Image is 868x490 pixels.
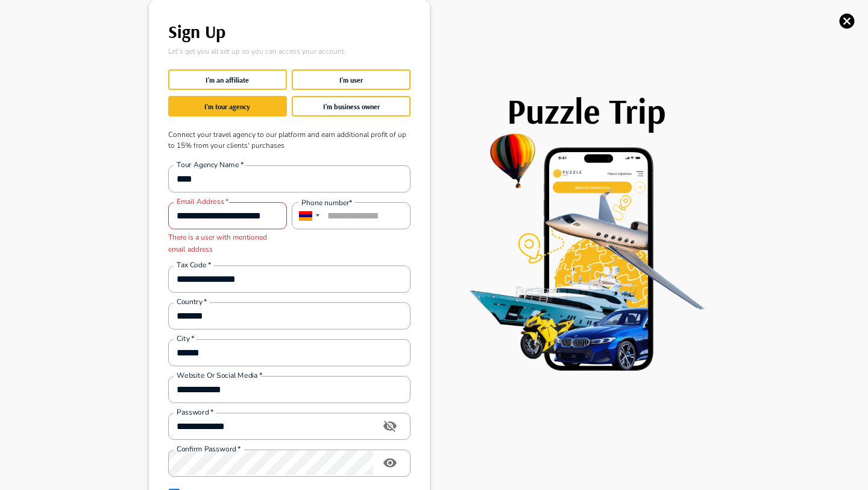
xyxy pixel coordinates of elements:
[168,46,410,57] p: Let’s get you all set up so you can access your account.
[292,202,323,229] div: Armenia: + 374
[298,198,355,208] div: Phone number*
[177,444,241,454] label: Confirm Password
[378,414,402,438] button: toggle password visibility
[168,69,287,90] button: I'm an affiliate
[168,119,410,161] p: Connect your travel agency to our platform and earn additional profit of up to 15% from your clie...
[177,371,262,381] label: Website or social media
[177,160,244,170] label: Tour Agency Name
[454,91,719,132] h1: Puzzle Trip
[168,17,410,46] h6: Sign Up
[168,232,278,256] p: There is a user with mentioned email address
[177,407,213,418] label: Password
[177,334,194,344] label: City
[378,451,402,475] button: toggle password visibility
[177,297,207,307] label: Country
[454,132,719,373] img: PuzzleTrip
[292,69,410,90] button: I'm user
[292,96,410,116] button: I'm business owner
[168,96,287,116] button: I'm tour agency
[177,260,211,270] label: Tax Code
[177,197,228,207] label: Email address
